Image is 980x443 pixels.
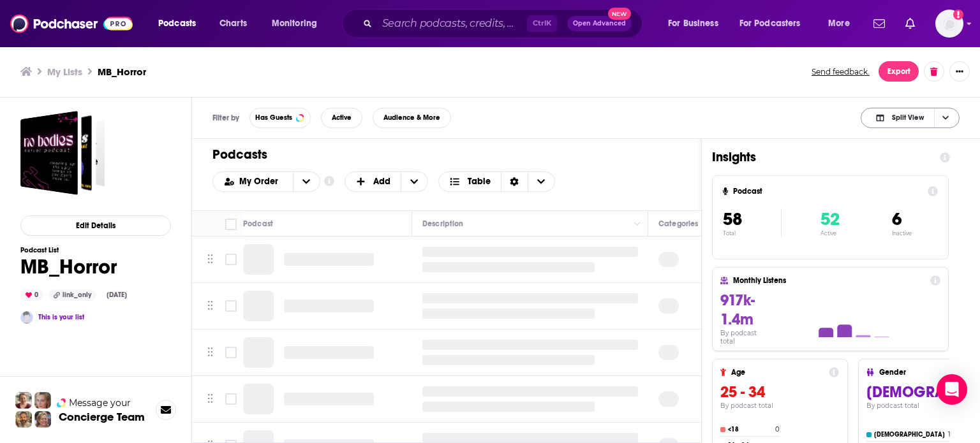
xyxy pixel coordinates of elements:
h4: 14 [948,430,955,439]
span: Logged in as madeleinelbrownkensington [935,10,963,38]
a: Charts [211,13,255,34]
span: Active [332,114,352,121]
h3: 25 - 34 [720,382,839,402]
div: [DATE] [101,290,132,300]
svg: Add a profile image [953,10,963,20]
button: open menu [659,13,734,34]
span: Split View [892,114,924,121]
h2: Choose List sort [212,171,320,192]
span: Ctrl K [527,15,557,32]
span: 52 [820,208,840,230]
div: Podcast [243,216,273,231]
div: 0 [20,289,43,301]
div: Sort Direction [501,172,528,191]
button: + Add [345,171,429,192]
img: Jules Profile [34,392,51,409]
button: Move [206,296,214,316]
button: Export [879,61,919,82]
img: Madeleine [20,311,33,324]
img: Jon Profile [15,411,32,428]
h4: <18 [728,426,773,433]
h4: By podcast total [720,402,839,410]
span: 58 [723,208,742,230]
h4: Age [731,368,824,377]
a: This is your list [38,313,84,321]
button: Move [206,389,214,409]
button: Move [206,343,214,362]
span: For Podcasters [739,15,801,33]
a: Show notifications dropdown [900,13,920,34]
span: My Order [239,177,283,186]
button: Audience & More [373,108,451,128]
span: For Business [668,15,718,33]
span: New [608,8,631,20]
span: Audience & More [383,114,440,121]
a: Show notifications dropdown [868,13,890,34]
button: Active [321,108,362,128]
button: Send feedback. [808,66,873,77]
button: open menu [263,13,334,34]
button: Choose View [438,171,555,192]
button: Column Actions [630,217,645,232]
h4: 0 [775,425,780,433]
span: Message your [69,396,131,409]
h3: Filter by [212,113,239,122]
p: Inactive [892,230,912,236]
h3: Concierge Team [59,410,145,423]
h4: Monthly Listens [733,276,924,285]
span: Has Guests [255,114,292,121]
button: Show More Button [949,61,970,82]
button: open menu [149,13,212,34]
h3: Podcast List [20,246,132,254]
span: 917k-1.4m [720,291,755,329]
button: open menu [293,172,320,191]
button: Choose View [861,108,960,128]
button: Has Guests [249,108,311,128]
button: Edit Details [20,215,171,236]
h1: Insights [712,149,930,165]
a: Show additional information [324,175,334,187]
a: MB_Horror [20,111,105,195]
button: Show profile menu [935,10,963,38]
p: Total [723,230,781,236]
div: link_only [48,289,96,301]
span: 6 [892,208,902,230]
div: Open Intercom Messenger [937,374,967,405]
a: My Lists [47,66,82,78]
span: Open Advanced [573,20,626,27]
span: Toggle select row [225,254,237,265]
img: Barbara Profile [34,411,51,428]
span: Table [468,177,491,186]
span: Add [373,177,390,186]
span: More [828,15,850,33]
button: open menu [213,177,293,186]
button: open menu [819,13,866,34]
h1: MB_Horror [20,254,132,279]
span: Toggle select row [225,393,237,405]
button: Open AdvancedNew [567,16,632,31]
span: Charts [219,15,247,33]
img: Podchaser - Follow, Share and Rate Podcasts [10,11,133,36]
h3: MB_Horror [98,66,146,78]
p: Active [820,230,840,236]
button: open menu [731,13,819,34]
span: Podcasts [158,15,196,33]
img: Sydney Profile [15,392,32,409]
span: Toggle select row [225,300,237,312]
span: Toggle select row [225,347,237,358]
h1: Podcasts [212,147,671,163]
h4: By podcast total [720,329,773,345]
div: Search podcasts, credits, & more... [354,9,655,38]
span: Monitoring [272,15,317,33]
h4: [DEMOGRAPHIC_DATA] [874,431,946,439]
input: Search podcasts, credits, & more... [377,13,527,34]
h4: Podcast [733,187,923,196]
img: User Profile [935,10,963,38]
